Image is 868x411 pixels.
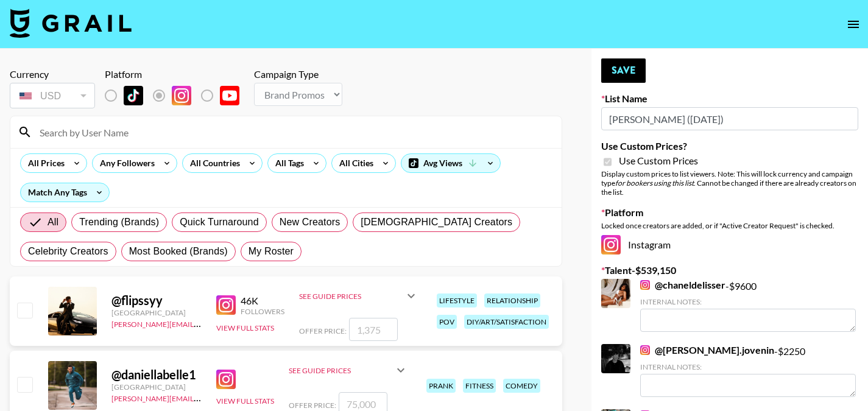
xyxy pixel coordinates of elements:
[601,58,646,83] button: Save
[129,244,228,259] span: Most Booked (Brands)
[601,264,858,276] label: Talent - $ 539,150
[484,293,540,307] div: relationship
[111,308,202,317] div: [GEOGRAPHIC_DATA]
[241,295,284,307] div: 46K
[361,215,512,230] span: [DEMOGRAPHIC_DATA] Creators
[463,379,496,393] div: fitness
[32,122,554,142] input: Search by User Name
[241,307,284,316] div: Followers
[216,396,274,406] button: View Full Stats
[111,293,202,308] div: @ flipssyy
[216,370,236,389] img: Instagram
[111,382,202,392] div: [GEOGRAPHIC_DATA]
[401,154,500,172] div: Avg Views
[601,221,858,230] div: Locked once creators are added, or if "Active Creator Request" is checked.
[111,367,202,382] div: @ daniellabelle1
[619,155,698,167] span: Use Custom Prices
[111,392,292,403] a: [PERSON_NAME][EMAIL_ADDRESS][DOMAIN_NAME]
[105,83,249,108] div: List locked to Instagram.
[640,279,856,332] div: - $ 9600
[437,315,457,329] div: pov
[268,154,306,172] div: All Tags
[180,215,259,230] span: Quick Turnaround
[299,292,404,301] div: See Guide Prices
[615,178,694,188] em: for bookers using this list
[640,344,774,356] a: @[PERSON_NAME].jovenin
[21,183,109,202] div: Match Any Tags
[299,326,347,335] span: Offer Price:
[640,280,650,290] img: Instagram
[216,295,236,315] img: Instagram
[299,281,418,311] div: See Guide Prices
[21,154,67,172] div: All Prices
[640,344,856,397] div: - $ 2250
[124,86,143,105] img: TikTok
[640,279,725,291] a: @chaneldelisser
[601,235,621,255] img: Instagram
[111,317,292,329] a: [PERSON_NAME][EMAIL_ADDRESS][DOMAIN_NAME]
[640,297,856,306] div: Internal Notes:
[254,68,342,80] div: Campaign Type
[10,9,132,38] img: Grail Talent
[48,215,58,230] span: All
[10,80,95,111] div: Currency is locked to USD
[79,215,159,230] span: Trending (Brands)
[289,356,408,385] div: See Guide Prices
[601,235,858,255] div: Instagram
[503,379,540,393] div: comedy
[464,315,549,329] div: diy/art/satisfaction
[28,244,108,259] span: Celebrity Creators
[183,154,242,172] div: All Countries
[249,244,294,259] span: My Roster
[12,85,93,107] div: USD
[601,206,858,219] label: Platform
[105,68,249,80] div: Platform
[93,154,157,172] div: Any Followers
[10,68,95,80] div: Currency
[640,345,650,355] img: Instagram
[640,362,856,371] div: Internal Notes:
[601,169,858,197] div: Display custom prices to list viewers. Note: This will lock currency and campaign type . Cannot b...
[601,140,858,152] label: Use Custom Prices?
[426,379,456,393] div: prank
[220,86,239,105] img: YouTube
[216,323,274,332] button: View Full Stats
[437,293,477,307] div: lifestyle
[349,318,398,341] input: 1,375
[289,401,336,410] span: Offer Price:
[332,154,376,172] div: All Cities
[280,215,340,230] span: New Creators
[601,93,858,105] label: List Name
[172,86,191,105] img: Instagram
[841,12,866,37] button: open drawer
[289,366,393,375] div: See Guide Prices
